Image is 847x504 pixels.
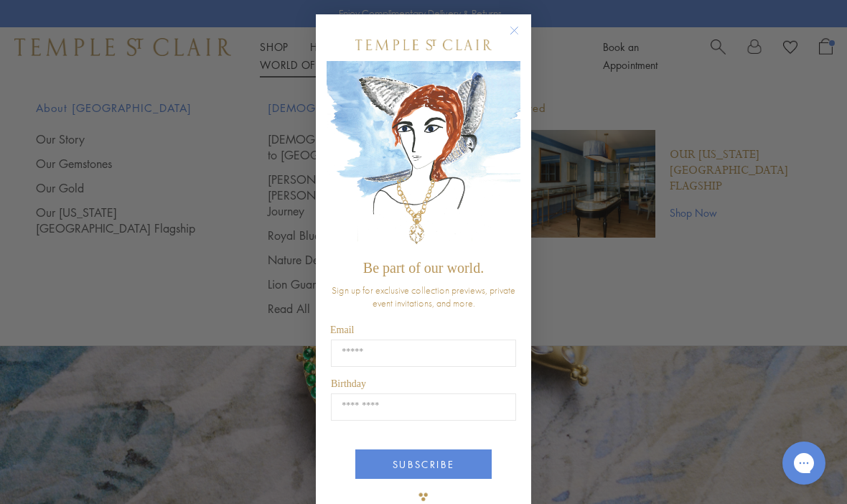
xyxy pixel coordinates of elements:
span: Email [330,325,354,335]
span: Be part of our world. [363,260,484,276]
span: Sign up for exclusive collection previews, private event invitations, and more. [332,284,515,309]
img: Temple St. Clair [355,39,492,50]
iframe: Gorgias live chat messenger [775,437,833,490]
button: Close dialog [513,29,530,47]
button: SUBSCRIBE [355,449,492,479]
input: Email [331,340,516,367]
span: Birthday [331,378,366,389]
img: c4a9eb12-d91a-4d4a-8ee0-386386f4f338.jpeg [327,61,520,253]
